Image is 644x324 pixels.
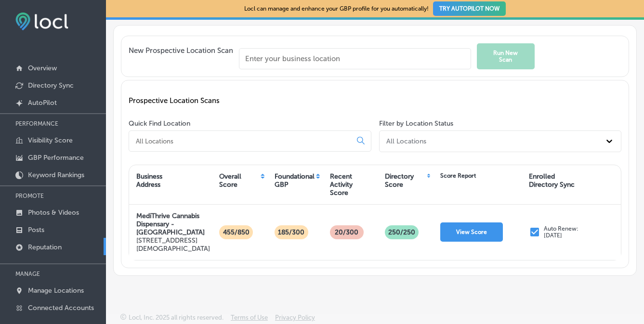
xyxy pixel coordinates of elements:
p: Keyword Rankings [28,171,84,179]
div: Score Report [440,172,476,179]
label: Filter by Location Status [379,119,453,128]
p: Reputation [28,243,62,251]
input: All Locations [135,137,349,145]
div: Enrolled Directory Sync [529,172,575,189]
p: New Prospective Location Scan [129,46,233,69]
div: Recent Activity Score [330,172,376,197]
p: Locl, Inc. 2025 all rights reserved. [129,314,223,321]
p: Directory Sync [28,81,74,90]
strong: MediThrive Cannabis Dispensary - [GEOGRAPHIC_DATA] [136,212,205,236]
p: [STREET_ADDRESS][DEMOGRAPHIC_DATA] [136,236,210,253]
p: Photos & Videos [28,208,79,217]
p: Prospective Location Scans [129,96,621,105]
div: All Locations [386,137,426,145]
p: AutoPilot [28,99,57,107]
p: 20/300 [332,225,361,239]
div: Foundational GBP [275,172,315,189]
input: Enter your business location [239,48,471,69]
div: Overall Score [219,172,259,189]
p: 250 /250 [385,225,418,239]
p: Visibility Score [28,136,73,144]
div: Business Address [136,172,162,189]
div: Directory Score [385,172,425,189]
p: Manage Locations [28,286,84,295]
p: Posts [28,226,44,234]
button: Run New Scan [477,43,535,69]
p: GBP Performance [28,154,84,162]
p: Auto Renew: [DATE] [544,225,578,239]
button: View Score [440,222,503,242]
p: Connected Accounts [28,304,94,312]
button: TRY AUTOPILOT NOW [433,1,506,16]
p: Overview [28,64,57,72]
label: Quick Find Location [129,119,190,128]
p: 455/850 [220,225,252,239]
p: 185/300 [275,225,307,239]
img: fda3e92497d09a02dc62c9cd864e3231.png [15,13,68,30]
